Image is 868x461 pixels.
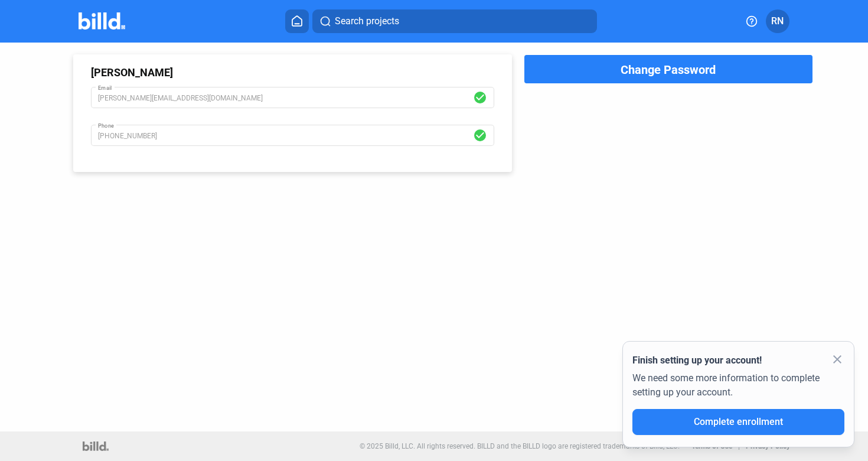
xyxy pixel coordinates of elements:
button: RN [766,9,789,33]
p: © 2025 Billd, LLC. All rights reserved. BILLD and the BILLD logo are registered trademarks of Bil... [360,442,680,450]
img: Billd Company Logo [79,12,125,30]
button: Change Password [524,54,812,84]
span: RN [771,14,784,28]
button: Search projects [312,9,597,33]
span: Search projects [335,14,399,28]
div: We need some more information to complete setting up your account. [632,368,844,409]
div: [PERSON_NAME] [91,66,495,79]
img: logo [83,441,108,451]
mat-icon: close [830,352,844,366]
button: Complete enrollment [632,409,844,435]
span: Complete enrollment [694,416,783,427]
mat-icon: check_circle [473,90,490,104]
mat-icon: check_circle [473,128,490,142]
input: (XXX) XXX-XXXX [98,126,474,142]
div: Finish setting up your account! [632,353,844,368]
span: Change Password [621,63,716,77]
